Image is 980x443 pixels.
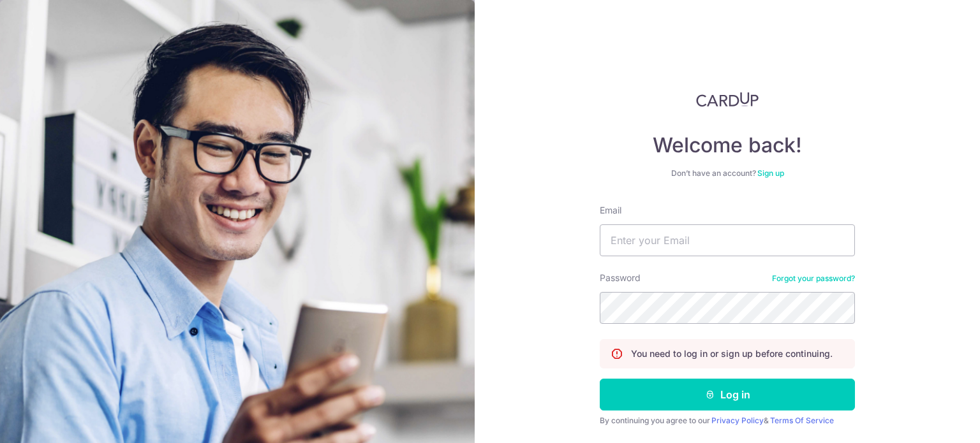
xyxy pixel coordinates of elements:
label: Password [600,272,641,284]
p: You need to log in or sign up before continuing. [631,347,833,360]
label: Email [600,204,621,217]
div: Don’t have an account? [600,168,855,178]
a: Terms Of Service [770,416,834,425]
a: Forgot your password? [772,273,855,284]
a: Privacy Policy [711,416,764,425]
input: Enter your Email [600,224,855,256]
a: Sign up [757,168,784,178]
img: CardUp Logo [696,92,759,107]
div: By continuing you agree to our & [600,416,855,426]
h4: Welcome back! [600,133,855,158]
button: Log in [600,379,855,410]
